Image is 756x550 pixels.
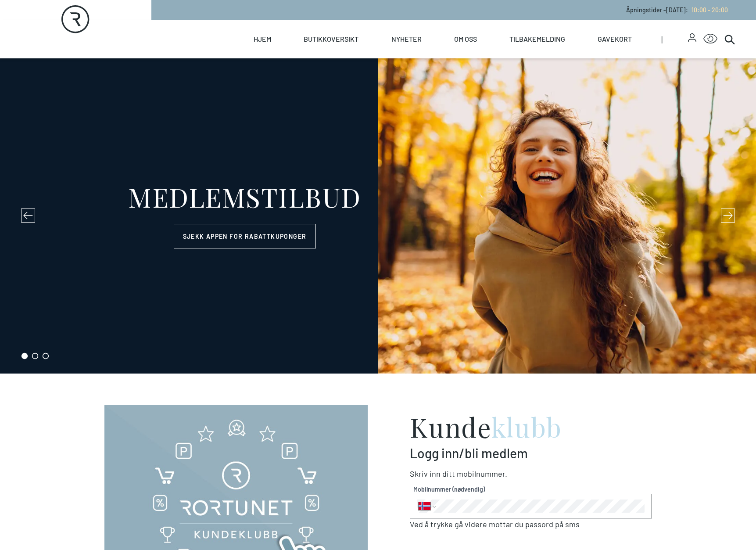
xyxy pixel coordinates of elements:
div: MEDLEMSTILBUD [128,183,361,210]
a: Tilbakemelding [509,20,565,58]
a: Butikkoversikt [304,20,358,58]
a: Gavekort [598,20,632,58]
a: Om oss [454,20,477,58]
span: | [661,20,688,58]
a: 10:00 - 20:00 [688,6,728,14]
p: Ved å trykke gå videre mottar du passord på sms [410,518,652,530]
span: 10:00 - 20:00 [692,6,728,14]
button: Open Accessibility Menu [703,32,717,46]
p: Skriv inn ditt [410,468,652,480]
span: klubb [491,409,562,444]
p: Åpningstider - [DATE] : [626,5,728,14]
p: Logg inn/bli medlem [410,445,652,461]
a: Hjem [254,20,271,58]
span: Mobilnummer (nødvendig) [413,485,649,494]
a: Nyheter [391,20,422,58]
span: Mobilnummer . [457,469,507,478]
h2: Kunde [410,413,652,440]
a: Sjekk appen for rabattkuponger [174,224,316,248]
